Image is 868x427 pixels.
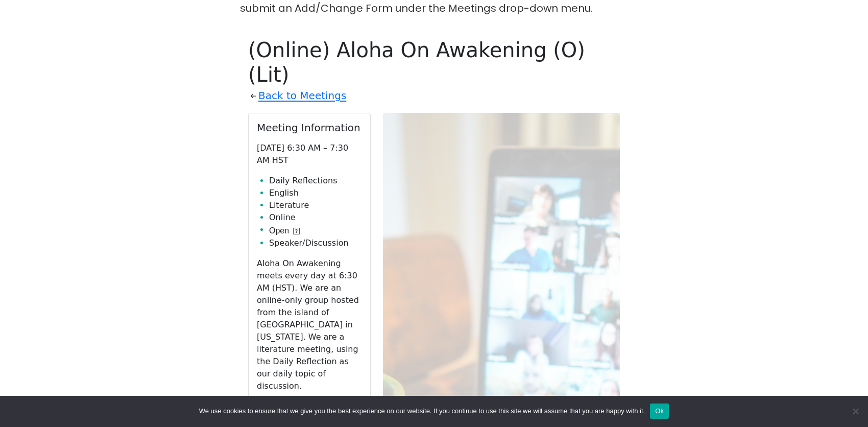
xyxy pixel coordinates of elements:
li: Speaker/Discussion [269,237,362,249]
h2: Meeting Information [257,122,362,134]
span: Open [269,225,289,237]
p: Aloha On Awakening meets every day at 6:30 AM (HST). We are an online-only group hosted from the ... [257,257,362,392]
li: Online [269,211,362,224]
span: No [850,406,860,416]
li: English [269,187,362,199]
a: Back to Meetings [258,87,346,105]
button: Ok [650,404,669,419]
li: Literature [269,199,362,211]
p: [DATE] 6:30 AM – 7:30 AM HST [257,142,362,167]
li: Daily Reflections [269,175,362,187]
button: Open [269,225,300,237]
span: We use cookies to ensure that we give you the best experience on our website. If you continue to ... [199,406,645,416]
h1: (Online) Aloha On Awakening (O)(Lit) [248,38,620,87]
